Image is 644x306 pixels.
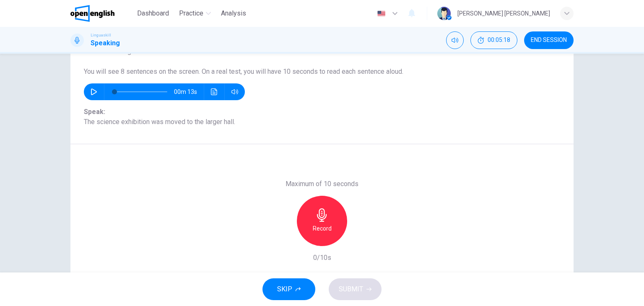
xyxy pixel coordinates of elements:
[84,108,105,116] b: Speak:
[134,6,172,21] button: Dashboard
[70,5,134,22] a: OpenEnglish logo
[84,107,560,127] span: The science exhibition was moved to the larger hall.
[174,83,204,100] span: 00m 13s
[262,278,315,300] button: SKIP
[457,8,550,18] div: [PERSON_NAME] [PERSON_NAME]
[218,6,249,21] button: Analysis
[179,8,203,18] span: Practice
[91,38,120,48] h1: Speaking
[70,5,114,22] img: OpenEnglish logo
[446,31,464,49] div: Mute
[437,7,451,20] img: Profile picture
[531,37,567,44] span: END SESSION
[470,31,517,49] div: Hide
[470,31,517,49] button: 00:05:18
[376,10,387,17] img: en
[524,31,574,49] button: END SESSION
[286,179,358,189] h6: Maximum of 10 seconds
[221,8,246,18] span: Analysis
[208,83,221,100] button: Click to see the audio transcription
[277,283,292,295] span: SKIP
[91,32,111,38] span: Linguaskill
[137,8,169,18] span: Dashboard
[313,223,332,233] h6: Record
[84,67,403,75] span: You will see 8 sentences on the screen. On a real test, you will have 10 seconds to read each sen...
[313,253,331,263] h6: 0/10s
[176,6,214,21] button: Practice
[297,196,347,246] button: Record
[488,37,510,44] span: 00:05:18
